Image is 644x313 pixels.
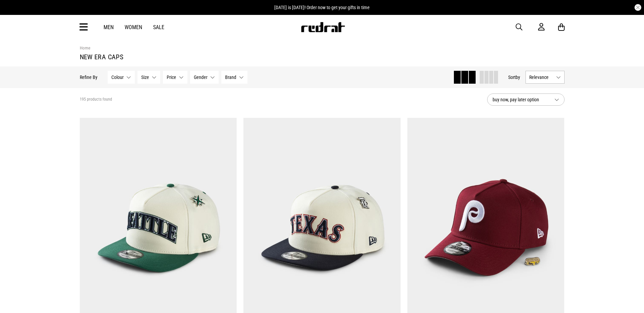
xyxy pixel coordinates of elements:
[163,71,187,84] button: Price
[190,71,219,84] button: Gender
[300,22,345,32] img: Redrat logo
[111,75,124,80] span: Colour
[108,71,135,84] button: Colour
[167,75,176,80] span: Price
[508,73,520,81] button: Sortby
[104,24,114,30] a: Men
[80,75,97,80] p: Refine By
[80,53,565,61] h1: new era caps
[529,75,553,80] span: Relevance
[516,75,520,80] span: by
[194,75,207,80] span: Gender
[125,24,142,30] a: Women
[274,5,370,10] span: [DATE] is [DATE]! Order now to get your gifts in time
[225,75,236,80] span: Brand
[80,97,112,102] span: 195 products found
[493,96,549,104] span: buy now, pay later option
[153,24,164,30] a: Sale
[80,45,90,50] a: Home
[137,71,160,84] button: Size
[221,71,247,84] button: Brand
[487,93,565,106] button: buy now, pay later option
[141,75,149,80] span: Size
[526,71,565,84] button: Relevance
